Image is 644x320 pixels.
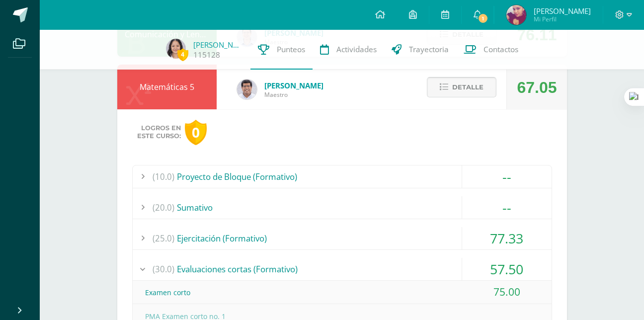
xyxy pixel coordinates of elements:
[133,227,552,249] div: Ejercitación (Formativo)
[153,258,174,280] span: (30.0)
[534,15,591,23] span: Mi Perfil
[483,44,518,55] span: Contactos
[153,165,174,188] span: (10.0)
[462,196,552,219] div: --
[409,44,449,55] span: Trayectoria
[462,281,552,303] div: 75.00
[193,40,243,50] a: [PERSON_NAME]
[517,65,557,110] div: 67.05
[277,44,305,55] span: Punteos
[177,48,188,61] span: 4
[133,165,552,188] div: Proyecto de Bloque (Formativo)
[250,30,313,70] a: Punteos
[153,227,174,249] span: (25.0)
[166,39,186,59] img: a7ee6d70d80002b2e40dc5bf61ca7e6f.png
[133,258,552,280] div: Evaluaciones cortas (Formativo)
[193,50,220,60] a: 115128
[427,77,496,97] button: Detalle
[133,281,552,304] div: Examen corto
[452,78,483,96] span: Detalle
[137,124,181,140] span: Logros en este curso:
[462,227,552,249] div: 77.33
[313,30,384,70] a: Actividades
[456,30,526,70] a: Contactos
[264,80,323,90] span: [PERSON_NAME]
[384,30,456,70] a: Trayectoria
[153,196,174,219] span: (20.0)
[462,258,552,280] div: 57.50
[264,90,323,99] span: Maestro
[462,165,552,188] div: --
[237,80,257,99] img: 01ec045deed16b978cfcd964fb0d0c55.png
[117,65,217,109] div: Matemáticas 5
[478,13,488,24] span: 1
[185,120,207,145] div: 0
[133,196,552,219] div: Sumativo
[336,44,377,55] span: Actividades
[506,5,526,25] img: 56fa8ae54895f260aaa680a71fb556c5.png
[534,6,591,16] span: [PERSON_NAME]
